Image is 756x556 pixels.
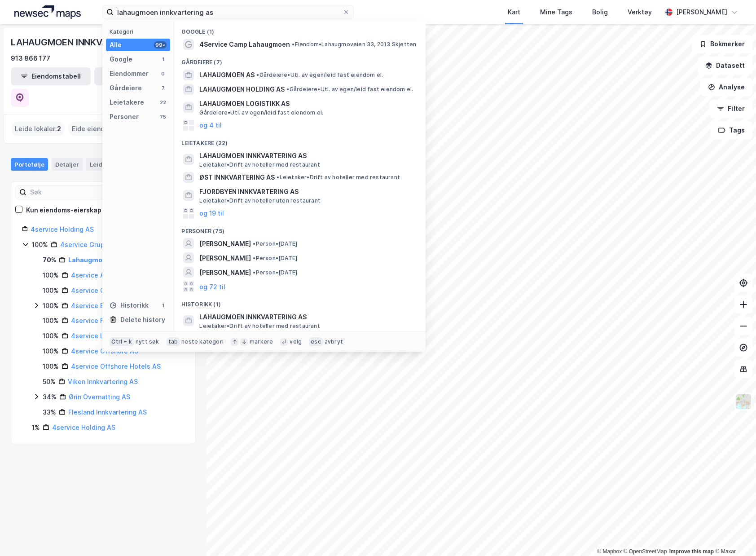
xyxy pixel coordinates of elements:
a: 4service Eir Renhold AS [71,302,145,309]
div: 100% [43,361,59,372]
div: LAHAUGMOEN INNKVARTERING AS [11,35,162,49]
div: Bolig [592,7,608,18]
div: 1 [159,302,167,309]
div: 99+ [154,41,167,49]
button: og 4 til [199,120,222,131]
span: • [292,41,294,48]
div: Kontrollprogram for chat [711,513,756,556]
img: Z [735,393,752,410]
div: esc [309,337,323,346]
img: logo.a4113a55bc3d86da70a041830d287a7e.svg [14,5,81,19]
span: 2 [57,124,61,134]
a: 4service AS [71,271,109,279]
button: Filter [709,100,752,118]
div: Gårdeiere [110,83,142,93]
span: • [253,255,255,261]
a: 4service Gruppen AS [60,241,127,248]
div: 75 [159,113,167,120]
a: Flesland Innkvartering AS [68,408,147,416]
span: ØST INNKVARTERING AS [199,172,275,183]
div: Eiendommer [110,68,149,79]
div: markere [250,338,273,345]
span: Person • [DATE] [253,240,297,247]
div: Leide lokaler [86,158,142,171]
span: • [253,240,255,247]
span: [PERSON_NAME] [199,253,251,264]
span: Gårdeiere • Utl. av egen/leid fast eiendom el. [199,109,323,116]
button: og 19 til [199,208,224,219]
span: LAHAUGMOEN LOGISTIKK AS [199,98,415,109]
button: og 72 til [199,281,225,292]
div: Verktøy [628,7,652,18]
a: Improve this map [669,548,714,555]
div: 100% [43,331,59,341]
div: 50% [43,376,56,387]
a: 4service Holding AS [31,225,94,233]
div: Historikk [110,300,149,311]
span: LAHAUGMOEN INNKVARTERING AS [199,312,415,322]
a: 4service Offshore AS [71,347,138,355]
div: 7 [159,84,167,92]
div: 34% [43,392,57,402]
div: 913 866 177 [11,53,50,64]
div: Kun eiendoms-eierskap [26,205,101,216]
div: 100% [43,285,59,296]
div: 70% [43,255,56,265]
div: 100% [32,239,48,250]
button: Datasett [698,57,752,75]
div: Eide eiendommer : [68,122,136,136]
span: • [286,86,289,93]
div: Leietakere [110,97,144,108]
div: tab [167,337,180,346]
div: 100% [43,270,59,281]
a: 4service Holding AS [52,424,115,431]
div: 1 [159,56,167,63]
div: Delete history [120,314,165,325]
span: Leietaker • Drift av hoteller uten restaurant [199,197,321,204]
div: 100% [43,346,59,357]
div: Google (1) [174,21,426,37]
span: • [256,71,259,78]
span: [PERSON_NAME] [199,267,251,278]
span: Eiendom • Lahaugmoveien 33, 2013 Skjetten [292,41,416,48]
span: Leietaker • Drift av hoteller med restaurant [199,322,320,330]
div: [PERSON_NAME] [676,7,727,18]
span: [PERSON_NAME] [199,238,251,249]
span: Person • [DATE] [253,255,297,262]
a: Mapbox [597,548,622,555]
a: 4service Offshore Hotels AS [71,362,161,370]
div: Portefølje [11,158,48,171]
span: • [277,174,279,181]
span: FJORDBYEN INNKVARTERING AS [199,186,415,197]
input: Søk [26,185,125,199]
div: 100% [43,300,59,311]
div: Personer [110,111,139,122]
span: • [253,269,255,276]
button: Eiendomstabell [11,67,91,85]
div: Ctrl + k [110,337,134,346]
span: Gårdeiere • Utl. av egen/leid fast eiendom el. [256,71,383,79]
div: velg [290,338,302,345]
a: Lahaugmoen Innkvartering AS [68,256,166,264]
span: 4Service Camp Lahaugmoen [199,39,290,50]
a: 4service Facility AS [71,317,133,324]
div: Kart [508,7,520,18]
span: Person • [DATE] [253,269,297,276]
div: 22 [159,99,167,106]
button: Leietakertabell [94,67,174,85]
span: Leietaker • Drift av hoteller med restaurant [199,161,320,168]
div: Google [110,54,132,65]
div: Leietakere (22) [174,132,426,149]
button: Tags [711,121,752,139]
a: 4service Catering AS [71,287,137,294]
a: Ørin Overnatting AS [69,393,130,401]
div: Leide lokaler : [11,122,65,136]
span: Gårdeiere • Utl. av egen/leid fast eiendom el. [286,86,413,93]
button: Bokmerker [692,35,752,53]
span: LAHAUGMOEN AS [199,70,255,80]
iframe: Chat Widget [711,513,756,556]
div: Kategori [110,28,170,35]
span: LAHAUGMOEN INNKVARTERING AS [199,150,415,161]
a: Viken Innkvartering AS [68,378,138,385]
div: Personer (75) [174,221,426,237]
